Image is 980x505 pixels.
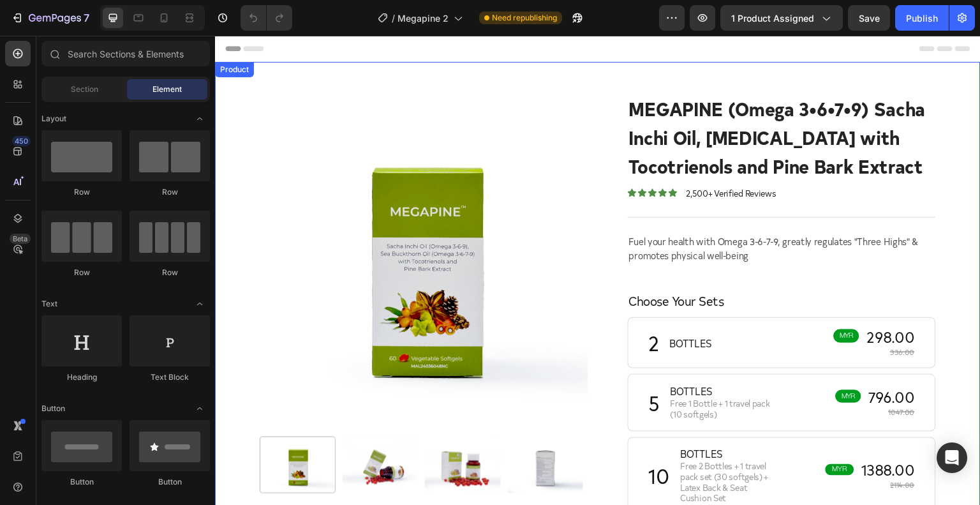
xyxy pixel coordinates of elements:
[41,298,57,310] span: Text
[130,476,210,488] div: Button
[413,57,721,146] h1: MEGAPINE (Omega 3•6•7•9) Sacha Inchi Oil, [MEDICAL_DATA] with Tocotrienols and Pine Bark Extract
[130,186,210,198] div: Row
[456,363,563,384] p: Free 1 Bottle + 1 travel pack (10 softgels)
[433,426,457,456] h2: 10
[5,5,95,31] button: 7
[71,84,98,95] span: Section
[397,11,449,25] span: Megapine 2
[676,444,700,455] s: 2114.00
[41,403,65,414] span: Button
[674,371,700,381] s: 1047.00
[413,255,721,275] h2: Choose Your Sets
[848,5,890,31] button: Save
[455,302,498,312] p: BOTTLES
[433,352,447,382] h2: 5
[622,356,645,366] p: MYR
[895,5,949,31] button: Publish
[612,430,638,439] p: MYR
[215,36,980,505] iframe: Design area
[41,41,210,66] input: Search Sections & Elements
[3,28,36,40] div: Product
[12,136,31,146] div: 450
[654,353,700,368] p: 796.00
[492,12,557,24] span: Need republishing
[676,311,700,321] s: 336.00
[130,372,210,383] div: Text Block
[937,442,967,473] div: Open Intercom Messenger
[906,11,938,25] div: Publish
[241,5,292,31] div: Undo/Redo
[41,113,66,124] span: Layout
[731,11,814,25] span: 1 product assigned
[189,398,210,419] span: Toggle open
[471,151,561,164] p: 2,500+ Verified Reviews
[652,293,700,308] p: 298.00
[466,413,563,423] p: BOTTLES
[414,199,720,227] p: Fuel your health with Omega 3-6-7-9, greatly regulates "Three Highs" & promotes physical well-being
[10,234,31,244] div: Beta
[456,350,563,360] p: BOTTLES
[41,267,122,278] div: Row
[433,292,446,322] h2: 2
[41,476,122,488] div: Button
[189,294,210,314] span: Toggle open
[720,5,843,31] button: 1 product assigned
[620,296,643,305] p: MYR
[392,11,395,25] span: /
[41,186,122,198] div: Row
[84,10,89,26] p: 7
[41,372,122,383] div: Heading
[466,425,554,469] span: Free 2 Bottles + 1 travel pack set (30 softgels) + Latex Back & Seat Cushion Set
[859,13,880,24] span: Save
[189,109,210,129] span: Toggle open
[130,267,210,278] div: Row
[152,84,182,95] span: Element
[647,426,701,442] p: 1388.00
